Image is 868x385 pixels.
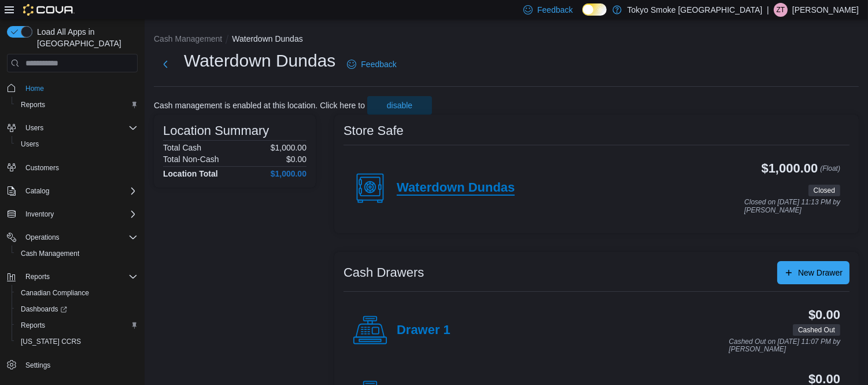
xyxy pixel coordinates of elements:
[16,286,94,300] a: Canadian Compliance
[21,321,45,330] span: Reports
[163,143,201,152] h6: Total Cash
[25,210,54,219] span: Inventory
[271,143,306,152] p: $1,000.00
[16,335,138,349] span: Washington CCRS
[16,302,72,316] a: Dashboards
[2,269,142,285] button: Reports
[343,266,424,280] h3: Cash Drawers
[16,247,84,261] a: Cash Management
[154,34,222,43] button: Cash Management
[21,230,138,244] span: Operations
[21,230,64,244] button: Operations
[2,79,142,96] button: Home
[25,233,60,242] span: Operations
[793,324,840,336] span: Cashed Out
[21,140,39,149] span: Users
[25,186,49,196] span: Catalog
[2,183,142,199] button: Catalog
[163,155,219,164] h6: Total Non-Cash
[342,53,401,76] a: Feedback
[21,207,138,221] span: Inventory
[361,58,396,70] span: Feedback
[343,124,404,138] h3: Store Safe
[286,155,306,164] p: $0.00
[16,318,50,332] a: Reports
[397,181,515,196] h4: Waterdown Dundas
[25,84,44,93] span: Home
[163,169,218,178] h4: Location Total
[16,137,138,151] span: Users
[814,185,835,196] span: Closed
[12,136,142,152] button: Users
[774,3,788,17] div: Zachary Thomas
[12,333,142,350] button: [US_STATE] CCRS
[16,98,138,112] span: Reports
[16,98,50,112] a: Reports
[744,199,840,214] p: Closed on [DATE] 11:13 PM by [PERSON_NAME]
[16,302,138,316] span: Dashboards
[2,229,142,245] button: Operations
[627,3,763,17] p: Tokyo Smoke [GEOGRAPHIC_DATA]
[163,124,269,138] h3: Location Summary
[21,207,58,221] button: Inventory
[232,34,302,43] button: Waterdown Dundas
[2,159,142,176] button: Customers
[21,184,138,198] span: Catalog
[21,270,54,284] button: Reports
[12,245,142,262] button: Cash Management
[21,249,79,258] span: Cash Management
[537,4,572,16] span: Feedback
[12,285,142,301] button: Canadian Compliance
[21,160,138,175] span: Customers
[21,358,138,372] span: Settings
[387,100,412,111] span: disable
[798,267,843,278] span: New Drawer
[21,184,54,198] button: Catalog
[12,97,142,113] button: Reports
[2,120,142,136] button: Users
[21,82,49,96] a: Home
[25,163,59,173] span: Customers
[32,26,138,49] span: Load All Apps in [GEOGRAPHIC_DATA]
[25,123,43,133] span: Users
[777,3,785,17] span: ZT
[820,162,840,182] p: (Float)
[792,3,859,17] p: [PERSON_NAME]
[21,100,45,109] span: Reports
[25,361,50,370] span: Settings
[808,308,840,322] h3: $0.00
[21,337,81,346] span: [US_STATE] CCRS
[808,185,840,196] span: Closed
[21,305,67,314] span: Dashboards
[16,335,86,349] a: [US_STATE] CCRS
[21,121,48,135] button: Users
[23,4,75,16] img: Cova
[767,3,769,17] p: |
[367,96,432,115] button: disable
[25,272,50,281] span: Reports
[762,162,818,175] h3: $1,000.00
[777,261,849,284] button: New Drawer
[2,206,142,222] button: Inventory
[21,270,138,284] span: Reports
[729,338,840,354] p: Cashed Out on [DATE] 11:07 PM by [PERSON_NAME]
[12,301,142,317] a: Dashboards
[21,121,138,135] span: Users
[12,317,142,333] button: Reports
[154,33,859,47] nav: An example of EuiBreadcrumbs
[582,3,607,16] input: Dark Mode
[16,318,138,332] span: Reports
[21,80,138,95] span: Home
[154,101,365,110] p: Cash management is enabled at this location. Click here to
[21,358,55,372] a: Settings
[184,49,335,72] h1: Waterdown Dundas
[397,323,450,338] h4: Drawer 1
[2,357,142,373] button: Settings
[16,137,43,151] a: Users
[16,247,138,261] span: Cash Management
[271,169,306,178] h4: $1,000.00
[21,288,89,298] span: Canadian Compliance
[154,53,177,76] button: Next
[21,161,64,175] a: Customers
